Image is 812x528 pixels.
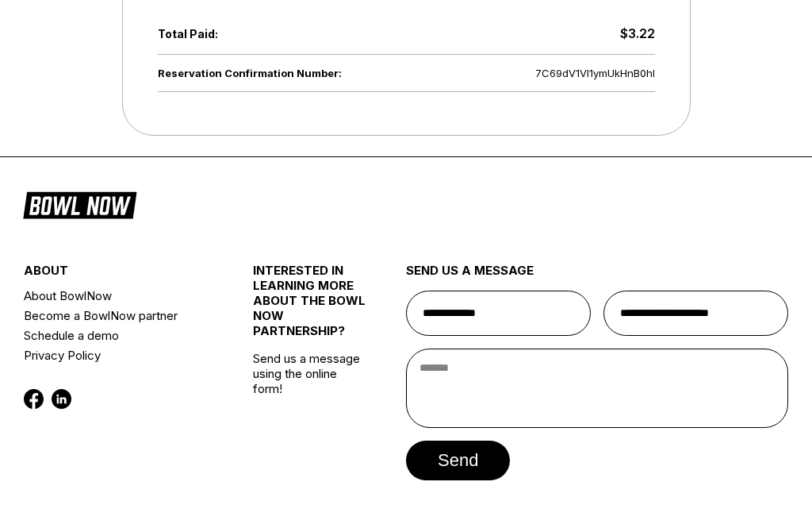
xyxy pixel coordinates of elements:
div: INTERESTED IN LEARNING MORE ABOUT THE BOWL NOW PARTNERSHIP? [253,263,368,351]
span: Total Paid: [158,27,257,40]
div: $3.22 [620,25,655,42]
div: Send us a message using the online form! [253,228,368,528]
a: Become a BowlNow partner [24,306,215,326]
span: Reservation Confirmation Number: [158,67,407,79]
button: send [406,441,510,480]
a: About BowlNow [24,286,215,306]
div: send us a message [406,263,788,291]
a: Schedule a demo [24,326,215,345]
div: about [24,263,215,286]
span: 7C69dV1Vl1ymUkHnB0hI [535,67,655,79]
a: Privacy Policy [24,345,215,365]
